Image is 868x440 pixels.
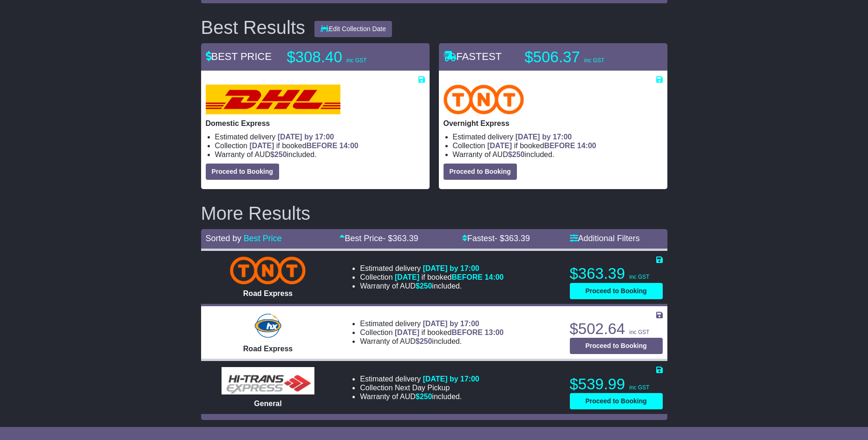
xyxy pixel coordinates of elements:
[512,151,525,158] span: 250
[444,85,524,114] img: TNT Domestic: Overnight Express
[485,273,504,281] span: 14:00
[360,374,479,383] li: Estimated delivery
[453,132,663,141] li: Estimated delivery
[453,150,663,159] li: Warranty of AUD included.
[201,203,667,223] h2: More Results
[423,375,479,383] span: [DATE] by 17:00
[339,142,359,150] span: 14:00
[444,51,502,62] span: FASTEST
[383,234,418,243] span: - $
[215,132,425,141] li: Estimated delivery
[629,329,649,335] span: inc GST
[206,234,241,243] span: Sorted by
[544,142,575,150] span: BEFORE
[206,164,279,180] button: Proceed to Booking
[462,234,530,243] a: Fastest- $363.39
[395,328,419,336] span: [DATE]
[360,282,503,290] li: Warranty of AUD included.
[360,337,503,346] li: Warranty of AUD included.
[420,282,432,290] span: 250
[206,85,340,114] img: DHL: Domestic Express
[254,400,282,407] span: General
[360,383,479,392] li: Collection
[444,119,663,128] p: Overnight Express
[346,57,366,64] span: inc GST
[423,320,479,328] span: [DATE] by 17:00
[395,273,419,281] span: [DATE]
[206,51,272,62] span: BEST PRICE
[416,282,432,290] span: $
[215,141,425,150] li: Collection
[395,273,503,281] span: if booked
[577,142,596,150] span: 14:00
[243,345,293,353] span: Road Express
[307,142,338,150] span: BEFORE
[485,328,504,336] span: 13:00
[244,234,282,243] a: Best Price
[451,273,483,281] span: BEFORE
[395,384,450,392] span: Next Day Pickup
[570,234,640,243] a: Additional Filters
[570,375,663,394] p: $539.99
[629,384,649,391] span: inc GST
[287,48,403,66] p: $308.40
[360,319,503,328] li: Estimated delivery
[416,393,432,401] span: $
[570,264,663,283] p: $363.39
[230,256,306,284] img: TNT Domestic: Road Express
[253,312,283,340] img: Hunter Express: Road Express
[570,338,663,354] button: Proceed to Booking
[487,142,596,150] span: if booked
[243,289,293,297] span: Road Express
[504,234,530,243] span: 363.39
[360,328,503,337] li: Collection
[339,234,418,243] a: Best Price- $363.39
[274,151,287,158] span: 250
[495,234,530,243] span: - $
[249,142,358,150] span: if booked
[360,392,479,401] li: Warranty of AUD included.
[222,367,314,394] img: HiTrans (Machship): General
[487,142,512,150] span: [DATE]
[314,21,392,37] button: Edit Collection Date
[416,337,432,345] span: $
[360,264,503,273] li: Estimated delivery
[453,141,663,150] li: Collection
[584,57,604,64] span: inc GST
[270,151,287,158] span: $
[629,274,649,280] span: inc GST
[570,320,663,338] p: $502.64
[392,234,418,243] span: 363.39
[423,264,479,272] span: [DATE] by 17:00
[196,17,310,38] div: Best Results
[360,273,503,282] li: Collection
[215,150,425,159] li: Warranty of AUD included.
[570,393,663,409] button: Proceed to Booking
[278,133,334,141] span: [DATE] by 17:00
[516,133,572,141] span: [DATE] by 17:00
[395,328,503,336] span: if booked
[420,337,432,345] span: 250
[570,283,663,299] button: Proceed to Booking
[420,393,432,401] span: 250
[451,328,483,336] span: BEFORE
[444,164,517,180] button: Proceed to Booking
[206,119,425,128] p: Domestic Express
[249,142,274,150] span: [DATE]
[525,48,641,66] p: $506.37
[508,151,525,158] span: $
